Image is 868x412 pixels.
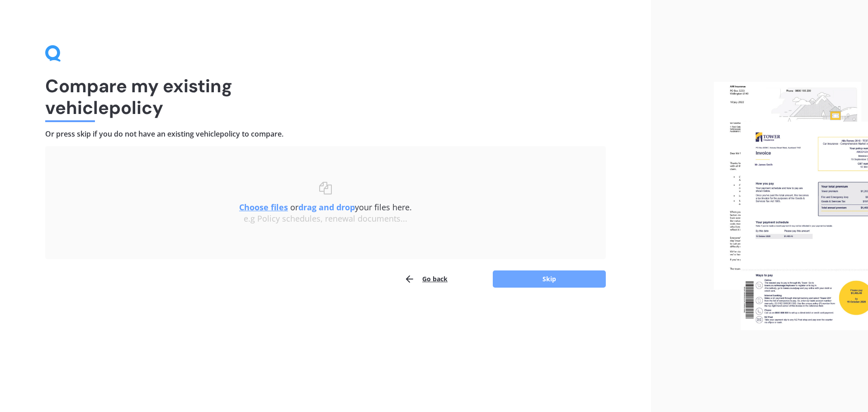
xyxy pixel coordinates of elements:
[404,270,448,288] button: Go back
[63,214,588,224] div: e.g Policy schedules, renewal documents...
[714,82,868,331] img: files.webp
[493,270,606,288] button: Skip
[45,75,606,118] h1: Compare my existing vehicle policy
[239,202,288,213] u: Choose files
[45,129,606,139] h4: Or press skip if you do not have an existing vehicle policy to compare.
[239,202,412,213] span: or your files here.
[298,202,355,213] b: drag and drop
